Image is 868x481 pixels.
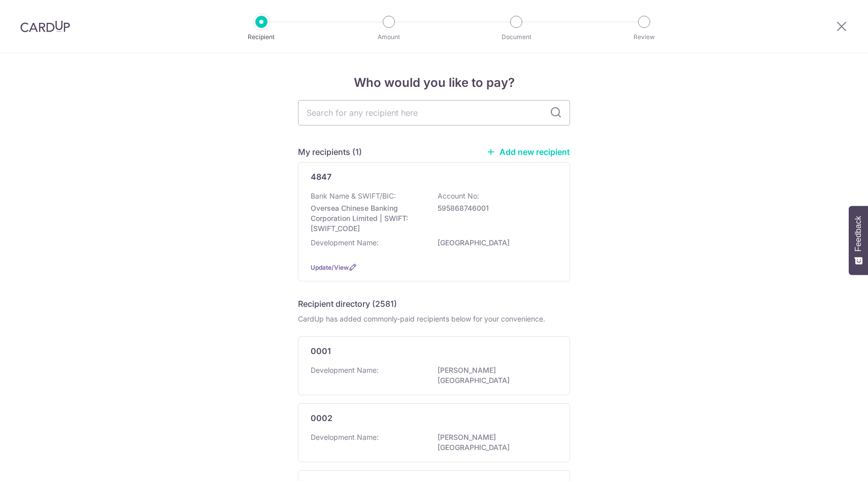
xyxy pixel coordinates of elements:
[311,238,379,248] p: Development Name:
[311,432,379,442] p: Development Name:
[607,32,682,42] p: Review
[479,32,554,42] p: Document
[438,432,551,453] p: [PERSON_NAME][GEOGRAPHIC_DATA]
[486,147,570,157] a: Add new recipient
[438,365,551,386] p: [PERSON_NAME][GEOGRAPHIC_DATA]
[438,191,479,201] p: Account No:
[311,191,396,201] p: Bank Name & SWIFT/BIC:
[224,32,299,42] p: Recipient
[803,451,858,476] iframe: Opens a widget where you can find more information
[20,20,70,33] img: CardUp
[298,314,570,324] div: CardUp has added commonly-paid recipients below for your convenience.
[854,216,863,251] span: Feedback
[298,298,397,310] h5: Recipient directory (2581)
[311,264,349,271] a: Update/View
[311,171,331,183] p: 4847
[311,345,331,357] p: 0001
[438,238,551,248] p: [GEOGRAPHIC_DATA]
[849,206,868,275] button: Feedback - Show survey
[311,412,332,424] p: 0002
[298,100,570,125] input: Search for any recipient here
[311,365,379,375] p: Development Name:
[298,74,570,92] h4: Who would you like to pay?
[438,203,551,213] p: 595868746001
[311,203,424,234] p: Oversea Chinese Banking Corporation Limited | SWIFT: [SWIFT_CODE]
[351,32,426,42] p: Amount
[298,146,362,158] h5: My recipients (1)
